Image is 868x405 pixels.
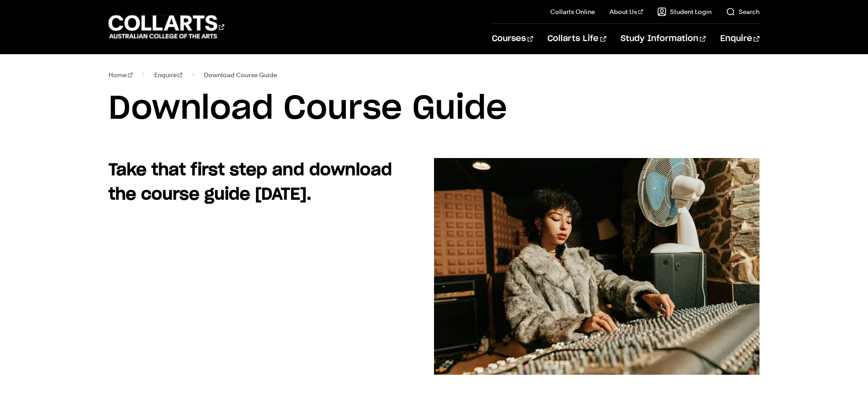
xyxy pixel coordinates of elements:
[154,69,183,81] a: Enquire
[547,24,606,54] a: Collarts Life
[621,24,706,54] a: Study Information
[108,162,392,203] strong: Take that first step and download the course guide [DATE].
[108,14,224,40] div: Go to homepage
[720,24,759,54] a: Enquire
[108,88,759,129] h1: Download Course Guide
[204,69,277,81] span: Download Course Guide
[108,69,132,81] a: Home
[726,7,759,16] a: Search
[492,24,533,54] a: Courses
[657,7,712,16] a: Student Login
[609,7,643,16] a: About Us
[550,7,595,16] a: Collarts Online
